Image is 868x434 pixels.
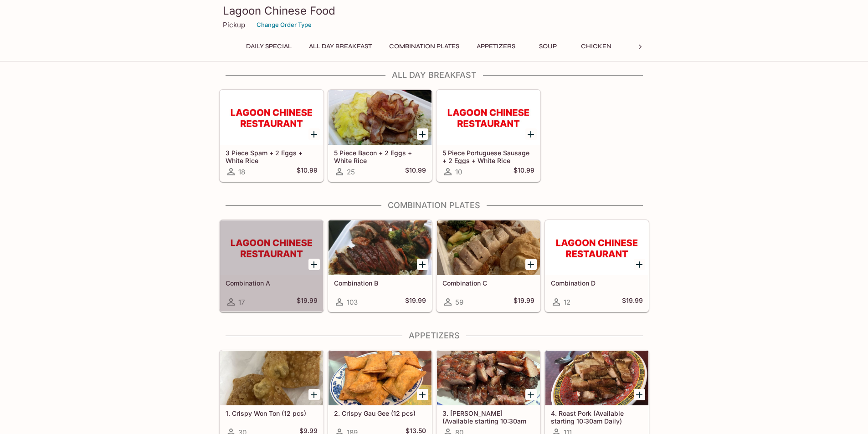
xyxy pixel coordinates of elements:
[528,40,569,53] button: Soup
[455,168,462,176] span: 10
[238,298,245,306] span: 17
[329,90,431,145] div: 5 Piece Bacon + 2 Eggs + White Rice
[437,351,540,405] div: 3. Char Siu (Available starting 10:30am Daily)
[442,279,534,287] h5: Combination C
[417,128,428,140] button: Add 5 Piece Bacon + 2 Eggs + White Rice
[472,40,520,53] button: Appetizers
[514,166,534,177] h5: $10.99
[297,166,318,177] h5: $10.99
[334,409,426,417] h5: 2. Crispy Gau Gee (12 pcs)
[219,70,649,80] h4: All Day Breakfast
[347,298,358,306] span: 103
[622,296,643,307] h5: $19.99
[328,220,432,312] a: Combination B103$19.99
[220,220,323,275] div: Combination A
[525,128,537,140] button: Add 5 Piece Portuguese Sausage + 2 Eggs + White Rice
[220,90,324,182] a: 3 Piece Spam + 2 Eggs + White Rice18$10.99
[329,351,431,405] div: 2. Crispy Gau Gee (12 pcs)
[238,168,245,176] span: 18
[551,409,643,424] h5: 4. Roast Pork (Available starting 10:30am Daily)
[564,298,570,306] span: 12
[545,220,648,275] div: Combination D
[219,331,649,341] h4: Appetizers
[514,296,534,307] h5: $19.99
[252,18,316,32] button: Change Order Type
[417,259,428,270] button: Add Combination B
[226,279,318,287] h5: Combination A
[525,389,537,400] button: Add 3. Char Siu (Available starting 10:30am Daily)
[304,40,377,53] button: All Day Breakfast
[417,389,428,400] button: Add 2. Crispy Gau Gee (12 pcs)
[437,220,540,275] div: Combination C
[347,168,355,176] span: 25
[308,259,320,270] button: Add Combination A
[220,351,323,405] div: 1. Crispy Won Ton (12 pcs)
[545,220,649,312] a: Combination D12$19.99
[219,200,649,210] h4: Combination Plates
[241,40,297,53] button: Daily Special
[223,4,646,18] h3: Lagoon Chinese Food
[405,296,426,307] h5: $19.99
[437,90,540,145] div: 5 Piece Portuguese Sausage + 2 Eggs + White Rice
[308,128,320,140] button: Add 3 Piece Spam + 2 Eggs + White Rice
[634,259,645,270] button: Add Combination D
[220,220,324,312] a: Combination A17$19.99
[405,166,426,177] h5: $10.99
[226,409,318,417] h5: 1. Crispy Won Ton (12 pcs)
[525,259,537,270] button: Add Combination C
[437,220,540,312] a: Combination C59$19.99
[634,389,645,400] button: Add 4. Roast Pork (Available starting 10:30am Daily)
[223,20,245,29] p: Pickup
[226,149,318,164] h5: 3 Piece Spam + 2 Eggs + White Rice
[576,40,617,53] button: Chicken
[442,409,534,424] h5: 3. [PERSON_NAME] (Available starting 10:30am Daily)
[220,90,323,145] div: 3 Piece Spam + 2 Eggs + White Rice
[308,389,320,400] button: Add 1. Crispy Won Ton (12 pcs)
[328,90,432,182] a: 5 Piece Bacon + 2 Eggs + White Rice25$10.99
[297,296,318,307] h5: $19.99
[455,298,463,306] span: 59
[329,220,431,275] div: Combination B
[624,40,665,53] button: Beef
[442,149,534,164] h5: 5 Piece Portuguese Sausage + 2 Eggs + White Rice
[334,149,426,164] h5: 5 Piece Bacon + 2 Eggs + White Rice
[437,90,540,182] a: 5 Piece Portuguese Sausage + 2 Eggs + White Rice10$10.99
[334,279,426,287] h5: Combination B
[551,279,643,287] h5: Combination D
[545,351,648,405] div: 4. Roast Pork (Available starting 10:30am Daily)
[384,40,464,53] button: Combination Plates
